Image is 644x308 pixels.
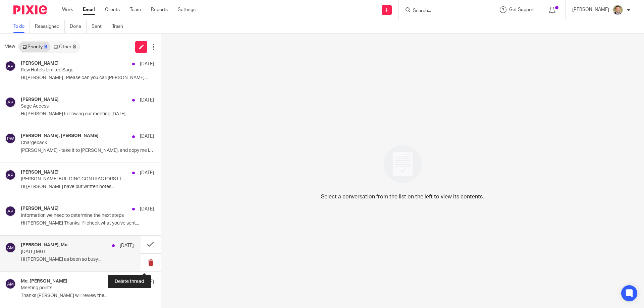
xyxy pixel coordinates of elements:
[140,97,154,104] p: [DATE]
[21,213,127,219] p: Information we need to determine the next steps
[70,20,87,33] a: Done
[140,279,154,285] p: [DATE]
[151,6,168,13] a: Reports
[5,242,16,253] img: svg%3E
[21,111,154,117] p: Hi [PERSON_NAME] Following our meeting [DATE],...
[50,42,79,52] a: Other8
[21,61,59,66] h4: [PERSON_NAME]
[21,242,67,248] h4: [PERSON_NAME], Me
[73,45,76,49] div: 8
[13,20,30,33] a: To do
[83,6,95,13] a: Email
[140,170,154,176] p: [DATE]
[21,140,127,146] p: Chargeback
[21,97,59,103] h4: [PERSON_NAME]
[140,206,154,212] p: [DATE]
[140,61,154,67] p: [DATE]
[5,61,16,71] img: svg%3E
[35,20,65,33] a: Reassigned
[5,206,16,217] img: svg%3E
[379,141,426,187] img: image
[13,5,47,14] img: Pixie
[19,42,50,52] a: Priority9
[21,104,127,109] p: Sage Access
[5,97,16,108] img: svg%3E
[5,133,16,144] img: svg%3E
[178,6,196,13] a: Settings
[5,170,16,180] img: svg%3E
[572,6,609,13] p: [PERSON_NAME]
[21,293,154,299] p: Thanks [PERSON_NAME] will review the...
[5,43,15,50] span: View
[21,176,127,182] p: [PERSON_NAME] BUILDING CONTRACTORS LIMITED and [PERSON_NAME] DEVELOPMENTS LIMITED
[21,206,59,211] h4: [PERSON_NAME]
[21,133,99,139] h4: [PERSON_NAME], [PERSON_NAME]
[130,6,141,13] a: Team
[412,8,473,14] input: Search
[62,6,73,13] a: Work
[112,20,128,33] a: Trash
[21,184,154,190] p: Hi [PERSON_NAME] have put written notes...
[21,257,134,262] p: Hi [PERSON_NAME] as been so busy...
[612,5,623,15] img: High%20Res%20Andrew%20Price%20Accountants_Poppy%20Jakes%20photography-1118.jpg
[120,242,134,249] p: [DATE]
[21,75,154,81] p: Hi [PERSON_NAME] Please can you call [PERSON_NAME]...
[21,285,127,291] p: Meeting points
[21,148,154,153] p: [PERSON_NAME] - take it to [PERSON_NAME], and copy me in. ...
[509,7,535,12] span: Get Support
[21,67,127,73] p: Rew Hotels Limited Sage
[92,20,107,33] a: Sent
[44,45,47,49] div: 9
[21,279,67,284] h4: Me, [PERSON_NAME]
[21,249,111,255] p: [DATE] MGT
[5,279,16,289] img: svg%3E
[321,193,484,201] p: Select a conversation from the list on the left to view its contents.
[140,133,154,140] p: [DATE]
[21,221,154,226] p: Hi [PERSON_NAME] Thanks, I'll check what you've sent...
[105,6,120,13] a: Clients
[21,170,59,175] h4: [PERSON_NAME]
